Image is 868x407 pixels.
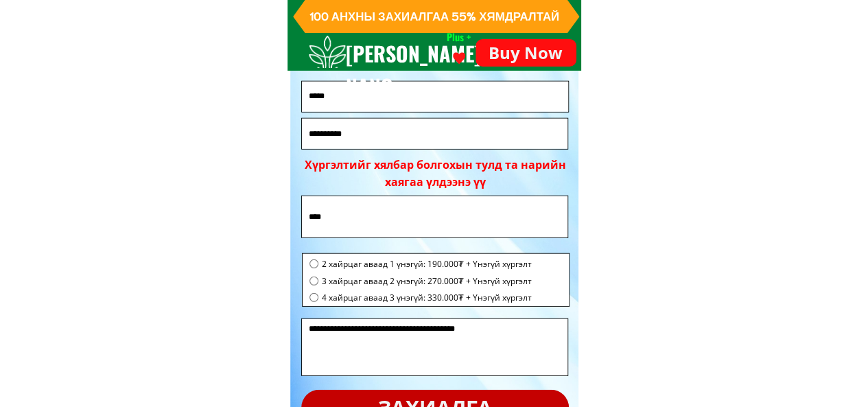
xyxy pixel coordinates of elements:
[346,37,498,103] h3: [PERSON_NAME] NANO
[305,156,566,191] div: Хүргэлтийг хялбар болгохын тулд та нарийн хаягаа үлдээнэ үү
[322,257,532,270] span: 2 хайрцаг аваад 1 үнэгүй: 190.000₮ + Үнэгүй хүргэлт
[476,39,576,67] p: Buy Now
[322,291,532,304] span: 4 хайрцаг аваад 3 үнэгүй: 330.000₮ + Үнэгүй хүргэлт
[322,275,532,288] span: 3 хайрцаг аваад 2 үнэгүй: 270.000₮ + Үнэгүй хүргэлт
